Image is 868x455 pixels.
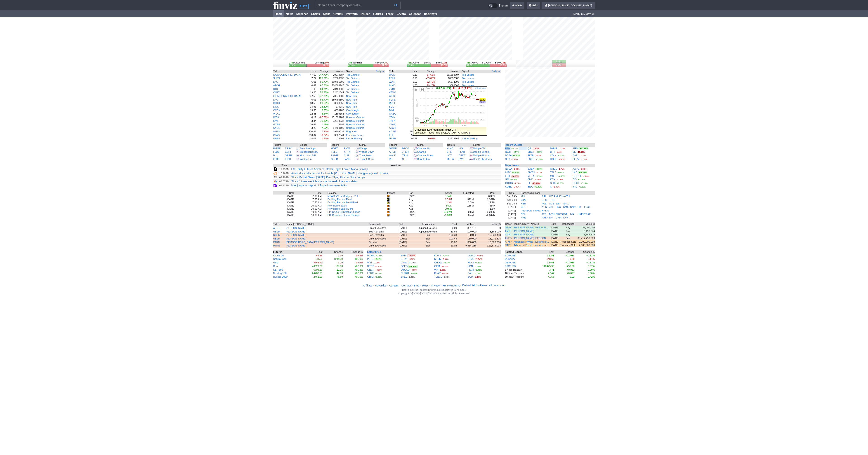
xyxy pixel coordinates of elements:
a: AYTU [563,195,570,198]
a: [PERSON_NAME] [PERSON_NAME] [514,226,550,230]
a: Unusual Volume [346,123,364,126]
a: CHECU [401,261,410,264]
a: COST [573,182,579,184]
a: INTJ [447,154,452,157]
a: CLPT [273,91,280,94]
a: Asian stock rally pauses for breath, [PERSON_NAME] struggles against crosses [291,172,388,175]
a: WS [556,202,560,205]
a: LAC [273,80,278,83]
a: FUL [542,202,547,205]
a: ONCH [367,268,375,271]
a: USD/JPY [505,258,515,260]
a: OPER [285,154,292,157]
a: MBA 30-Year Mortgage Rate [328,195,359,197]
a: OXSQ [389,112,396,115]
a: PRGS [556,213,563,216]
a: NTSK [434,258,441,260]
a: CLIP [344,154,349,157]
a: AMZN [528,171,535,174]
a: SCS [549,202,554,205]
a: FLDB [273,158,280,160]
a: JEF [542,213,546,216]
a: ICSH [285,158,291,160]
a: Charts [309,10,321,17]
img: chart.ashx [413,87,487,127]
span: Trendline [300,150,310,153]
a: Wedge Down [359,150,374,153]
a: Sep 24/a [507,202,517,205]
a: Upgrades [346,130,357,133]
a: Gold [273,261,278,264]
a: ETH [505,147,510,150]
a: WBI [367,261,372,264]
a: BLZRU [401,272,409,274]
a: ITRM [402,154,408,157]
a: Earnings After [462,134,478,136]
a: RUBI [389,102,395,104]
a: Backtests [422,10,439,17]
a: C [550,185,552,188]
a: [PERSON_NAME] [514,233,534,237]
a: INTC [505,171,511,174]
a: Unusual Volume [346,127,364,129]
a: OTGAU [401,268,410,271]
a: CRDT [459,154,466,157]
a: PAII [468,272,472,274]
a: IVA [570,213,574,216]
a: Home [273,10,284,17]
a: WLAC [273,112,281,115]
a: CCL [521,213,526,216]
a: Building Permits MoM Final [328,201,358,204]
a: ZYBT [389,88,395,90]
a: [PERSON_NAME] [286,244,306,247]
a: ARCM [389,150,396,153]
span: Trendline [300,147,310,150]
a: Top Gainers [346,77,359,80]
a: EUR/USD [505,254,516,257]
a: New High [346,102,357,104]
a: New Home Sales MoM [328,207,353,210]
a: BABA [528,167,534,170]
a: Nasdaq 100 [273,272,287,274]
a: Insider Selling [462,137,478,140]
a: AAPL [573,154,579,157]
a: [DEMOGRAPHIC_DATA] [273,95,301,97]
a: EIA Gasoline Stocks Change [328,214,359,216]
a: SOFR [331,158,338,160]
a: ADBE [505,185,512,188]
a: JBL [549,206,553,208]
a: TNFA [389,120,395,122]
a: Top Gainers [346,73,359,76]
a: HOUS [550,158,557,160]
a: TrendlineResist. [300,150,318,153]
a: UBER [273,230,280,233]
a: [DATE] [508,209,516,212]
a: BWZ [459,158,464,160]
a: RCT [273,88,278,90]
a: SFIX [563,202,569,205]
a: Futures [371,10,384,17]
a: UBER [389,137,396,140]
a: FNKO [528,158,535,160]
a: GXPE [273,123,280,126]
a: New High [346,105,357,108]
a: KBH [550,178,555,181]
a: VIA [434,268,438,271]
a: UXIN [578,213,584,216]
a: AMR [505,230,510,232]
a: CCCX [273,109,280,112]
a: Horizontal S/R [300,154,316,157]
a: IDT [563,213,567,216]
a: LAC [573,171,577,174]
a: VIGI [459,147,464,150]
a: HOFT [331,147,338,150]
a: Dow [273,265,278,267]
a: BIL [273,154,277,157]
a: PTRN [401,258,408,260]
a: PAYX [542,216,548,219]
a: BABA [505,154,512,157]
a: CDTX [273,102,280,104]
a: Building Permits Final [328,198,351,201]
a: MYFW [447,158,455,160]
a: CNXC [570,206,577,208]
